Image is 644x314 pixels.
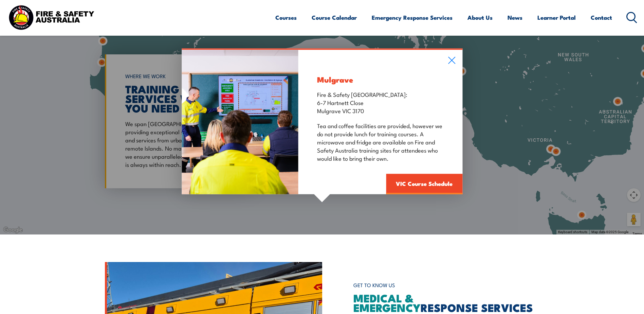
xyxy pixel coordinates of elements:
[372,8,453,27] a: Emergency Response Services
[591,8,612,27] a: Contact
[386,174,462,194] a: VIC Course Schedule
[467,8,493,27] a: About Us
[182,50,298,194] img: Fire Safety Advisor training in a classroom with a trainer showing safety information on a tv scr...
[275,8,297,27] a: Courses
[508,8,522,27] a: News
[317,75,444,83] h3: Mulgrave
[312,8,357,27] a: Course Calendar
[537,8,576,27] a: Learner Portal
[317,90,444,114] p: Fire & Safety [GEOGRAPHIC_DATA]: 6-7 Hartnett Close Mulgrave VIC 3170
[317,121,444,162] p: Tea and coffee facilities are provided, however we do not provide lunch for training courses. A m...
[353,293,539,312] h2: RESPONSE SERVICES
[353,279,539,292] h6: GET TO KNOW US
